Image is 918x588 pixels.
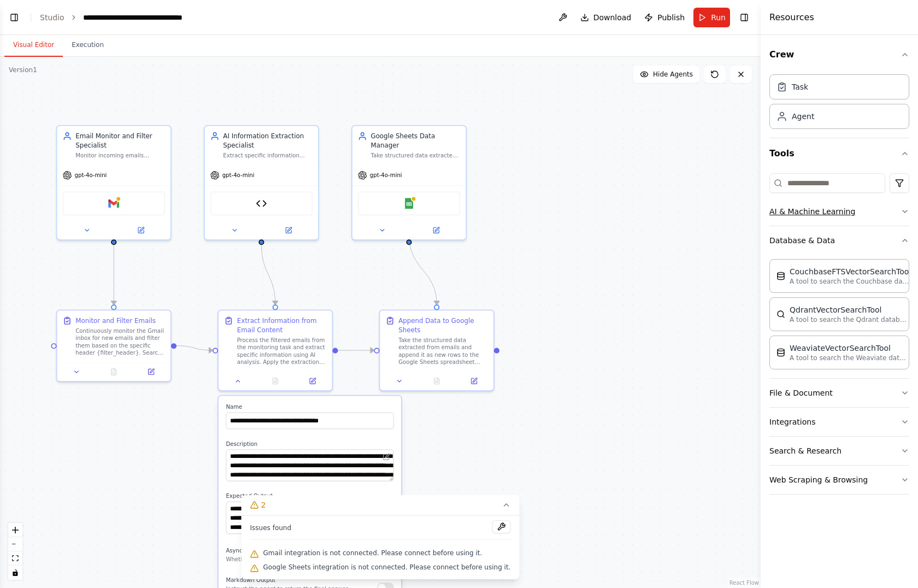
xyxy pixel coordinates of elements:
[256,198,267,209] img: OpenAI Text Analyzer
[223,152,313,160] div: Extract specific information from email content using AI analysis, focusing on {extraction_criter...
[790,304,910,315] div: QdrantVectorSearchTool
[256,375,295,386] button: No output available
[769,255,909,378] div: Database & Data
[242,495,520,515] button: 2
[8,523,22,580] div: React Flow controls
[108,198,119,209] img: Gmail
[8,566,22,580] button: toggle interactivity
[204,125,319,240] div: AI Information Extraction SpecialistExtract specific information from email content using AI anal...
[75,152,165,160] div: Monitor incoming emails continuously, filter them based on specific headers like {filter_header},...
[257,245,280,304] g: Edge from ee038055-129a-4f46-a888-94192ab3cbb5 to 0ba41fb7-7e7d-416c-9b4f-58abec1e4684
[769,379,909,407] button: File & Document
[222,172,255,179] span: gpt-4o-mini
[226,492,393,500] label: Expected Output
[790,277,910,286] p: A tool to search the Couchbase database for relevant information on internal documents.
[593,12,632,23] span: Download
[410,225,462,236] button: Open in side panel
[370,172,402,179] span: gpt-4o-mini
[653,70,693,79] span: Hide Agents
[297,375,328,386] button: Open in side panel
[769,169,909,503] div: Tools
[262,225,314,236] button: Open in side panel
[115,225,167,236] button: Open in side panel
[226,548,271,554] span: Async Execution
[223,132,313,150] div: AI Information Extraction Specialist
[226,556,375,563] p: Whether the task should be executed asynchronously.
[576,8,636,27] button: Download
[95,366,133,377] button: No output available
[769,11,814,24] h4: Resources
[790,343,910,354] div: WeaviateVectorSearchTool
[63,34,113,57] button: Execution
[790,266,911,277] div: CouchbaseFTSVectorSearchTool
[176,341,213,355] g: Edge from 25b3056b-e780-4ec2-a7f6-c872e4af2e9e to 0ba41fb7-7e7d-416c-9b4f-58abec1e4684
[404,236,442,304] g: Edge from c72e1d31-9648-451d-b9a5-05415336b1bd to d6391e77-24be-4935-8486-120eed31d3b9
[769,70,909,138] div: Crew
[217,310,333,391] div: Extract Information from Email ContentProcess the filtered emails from the monitoring task and ex...
[729,580,759,586] a: React Flow attribution
[8,523,22,537] button: zoom in
[403,198,414,209] img: Google Sheets
[769,197,909,226] button: AI & Machine Learning
[8,537,22,551] button: zoom out
[769,39,909,70] button: Crew
[135,366,167,377] button: Open in side panel
[769,466,909,494] button: Web Scraping & Browsing
[769,437,909,465] button: Search & Research
[792,81,808,92] div: Task
[776,272,785,280] img: CouchbaseFTSVectorSearchTool
[790,315,910,324] p: A tool to search the Qdrant database for relevant information on internal documents.
[8,551,22,566] button: fit view
[657,12,685,23] span: Publish
[75,327,165,357] div: Continuously monitor the Gmail inbox for new emails and filter them based on the specific header ...
[226,403,393,411] label: Name
[458,375,490,386] button: Open in side panel
[790,354,910,362] p: A tool to search the Weaviate database for relevant information on internal documents.
[769,408,909,436] button: Integrations
[261,499,266,510] span: 2
[237,316,327,334] div: Extract Information from Email Content
[40,12,206,23] nav: breadcrumb
[737,10,752,25] button: Hide right sidebar
[226,577,275,584] span: Markdown Output
[75,172,107,179] span: gpt-4o-mini
[56,310,172,383] div: Monitor and Filter EmailsContinuously monitor the Gmail inbox for new emails and filter them base...
[398,316,488,334] div: Append Data to Google Sheets
[693,8,730,27] button: Run
[4,34,63,57] button: Visual Editor
[7,10,22,25] button: Show left sidebar
[381,451,392,462] button: Open in editor
[250,524,292,532] span: Issues found
[109,245,119,304] g: Edge from e6de7dc0-47ff-482a-b80a-6a088e061859 to 25b3056b-e780-4ec2-a7f6-c872e4af2e9e
[370,132,460,150] div: Google Sheets Data Manager
[769,226,909,255] button: Database & Data
[75,316,156,325] div: Monitor and Filter Emails
[237,336,327,366] div: Process the filtered emails from the monitoring task and extract specific information using AI an...
[370,152,460,160] div: Take structured data extracted from emails and append it as new rows to the specified Google Shee...
[379,310,495,391] div: Append Data to Google SheetsTake the structured data extracted from emails and append it as new r...
[56,125,172,240] div: Email Monitor and Filter SpecialistMonitor incoming emails continuously, filter them based on spe...
[40,13,64,22] a: Studio
[640,8,689,27] button: Publish
[776,348,785,357] img: WeaviateVectorSearchTool
[9,66,37,74] div: Version 1
[776,310,785,319] img: QdrantVectorSearchTool
[75,132,165,150] div: Email Monitor and Filter Specialist
[417,375,456,386] button: No output available
[226,440,393,448] label: Description
[263,549,482,557] span: Gmail integration is not connected. Please connect before using it.
[769,138,909,169] button: Tools
[398,336,488,366] div: Take the structured data extracted from emails and append it as new rows to the Google Sheets spr...
[792,111,814,122] div: Agent
[633,66,699,83] button: Hide Agents
[711,12,726,23] span: Run
[338,346,374,355] g: Edge from 0ba41fb7-7e7d-416c-9b4f-58abec1e4684 to d6391e77-24be-4935-8486-120eed31d3b9
[263,563,511,572] span: Google Sheets integration is not connected. Please connect before using it.
[351,125,467,240] div: Google Sheets Data ManagerTake structured data extracted from emails and append it as new rows to...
